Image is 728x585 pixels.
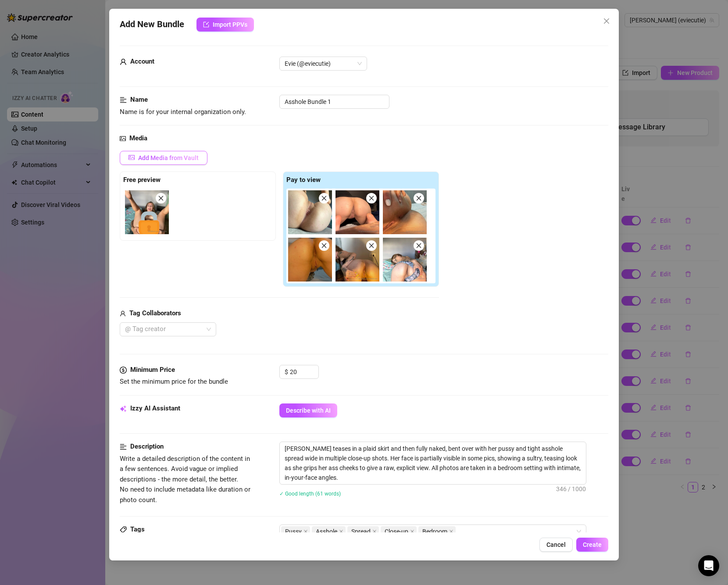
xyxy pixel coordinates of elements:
span: Asshole [316,527,337,536]
button: Import PPVs [196,18,254,32]
img: media [288,238,332,282]
span: Close [600,18,614,25]
span: close [416,195,422,201]
strong: Minimum Price [130,366,175,374]
span: Spread [351,527,371,536]
span: close [158,195,164,201]
span: close [410,529,414,534]
strong: Izzy AI Assistant [130,404,180,412]
span: Close-up [381,526,417,537]
strong: Tags [130,525,145,533]
img: media [383,190,427,234]
span: Create [583,541,602,548]
span: Import PPVs [213,21,247,28]
span: ✓ Good length (61 words) [279,491,341,497]
span: tag [120,526,127,533]
span: Evie (@eviecutie) [285,57,362,70]
span: Pussy [281,526,310,537]
span: close [303,529,308,534]
span: Spread [347,526,379,537]
span: Bedroom [422,527,447,536]
span: picture [120,133,126,144]
strong: Name [130,96,148,103]
strong: Media [129,134,147,142]
span: Pussy [285,527,302,536]
strong: Free preview [123,176,161,184]
strong: Pay to view [286,176,321,184]
span: dollar [120,365,127,375]
img: media [335,190,379,234]
span: picture [128,154,135,161]
input: Enter a name [279,95,389,109]
span: align-left [120,442,127,452]
img: media [335,238,379,282]
span: Write a detailed description of the content in a few sentences. Avoid vague or implied descriptio... [120,455,250,504]
span: user [120,57,127,67]
button: Add Media from Vault [120,151,207,165]
span: Name is for your internal organization only. [120,108,246,116]
img: media [288,190,332,234]
span: Asshole [312,526,346,537]
span: close [339,529,343,534]
span: import [203,21,209,28]
img: media [125,190,169,234]
button: Create [576,538,608,552]
strong: Account [130,57,154,65]
button: Cancel [539,538,573,552]
span: close [372,529,377,534]
span: close [368,195,375,201]
span: Set the minimum price for the bundle [120,378,228,385]
span: Add Media from Vault [138,154,199,161]
span: Cancel [546,541,566,548]
span: Bedroom [418,526,456,537]
strong: Tag Collaborators [129,309,181,317]
span: user [120,308,126,319]
textarea: [PERSON_NAME] teases in a plaid skirt and then fully naked, bent over with her pussy and tight as... [280,442,586,484]
span: close [416,243,422,249]
button: Describe with AI [279,403,337,417]
strong: Description [130,442,164,450]
span: align-left [120,95,127,105]
span: Add New Bundle [120,18,184,32]
span: close [603,18,610,25]
span: Close-up [385,527,408,536]
span: close [368,243,375,249]
span: Describe with AI [286,407,331,414]
span: close [321,243,327,249]
span: close [449,529,453,534]
button: Close [600,14,614,28]
img: media [383,238,427,282]
div: Open Intercom Messenger [698,555,719,576]
span: close [321,195,327,201]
